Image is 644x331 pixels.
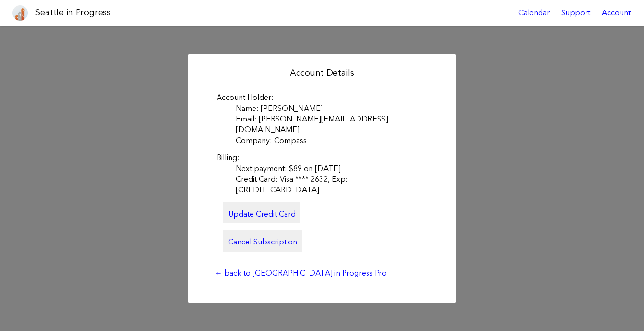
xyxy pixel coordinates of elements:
[12,5,28,21] img: favicon-96x96.png
[223,202,300,223] a: Update Credit Card
[236,174,427,196] dd: Credit Card: Visa **** 2632, Exp: [CREDIT_CARD_DATA]
[210,67,434,79] h2: Account Details
[236,103,427,114] dd: Name: [PERSON_NAME]
[236,164,427,174] dd: Next payment: $89 on [DATE]
[217,153,427,163] dt: Billing
[210,265,391,281] a: ← back to [GEOGRAPHIC_DATA] in Progress Pro
[217,92,427,103] dt: Account Holder
[236,135,427,146] dd: Company: Compass
[223,230,302,251] a: Cancel Subscription
[236,114,427,135] dd: Email: [PERSON_NAME][EMAIL_ADDRESS][DOMAIN_NAME]
[35,7,111,19] h1: Seattle in Progress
